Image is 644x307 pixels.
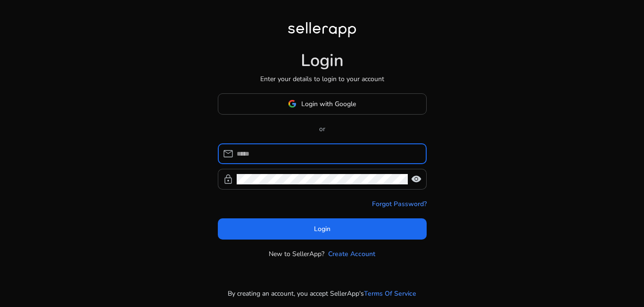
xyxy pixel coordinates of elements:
img: google-logo.svg [288,100,297,108]
span: lock [223,174,234,185]
span: visibility [411,174,422,185]
a: Terms Of Service [364,289,416,299]
button: Login with Google [218,93,427,115]
span: Login [314,224,330,234]
p: or [218,124,427,134]
button: Login [218,218,427,240]
a: Forgot Password? [372,199,427,209]
span: Login with Google [301,99,356,109]
a: Create Account [328,249,375,259]
span: mail [223,148,234,159]
p: Enter your details to login to your account [260,74,384,84]
p: New to SellerApp? [269,249,324,259]
h1: Login [301,50,344,71]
